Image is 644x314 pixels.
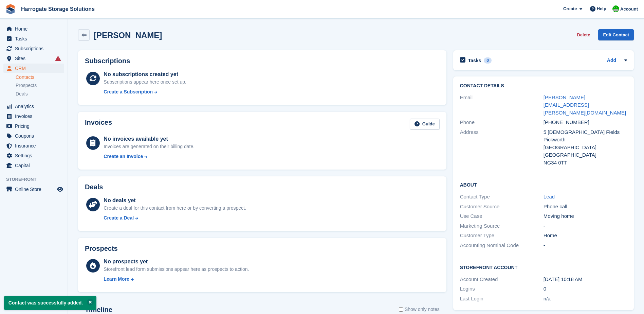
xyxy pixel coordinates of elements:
[612,5,619,12] img: Lee and Michelle Depledge
[104,214,246,222] a: Create a Deal
[16,82,37,89] span: Prospects
[104,266,249,273] div: Storefront lead form submissions appear here as prospects to action.
[460,232,544,240] div: Customer Type
[15,54,56,63] span: Sites
[55,56,61,61] i: Smart entry sync failures have occurred
[607,57,616,65] a: Add
[460,242,544,249] div: Accounting Nominal Code
[15,151,56,160] span: Settings
[399,306,440,313] label: Show only notes
[544,276,627,283] div: [DATE] 10:18 AM
[15,102,56,111] span: Analytics
[15,34,56,43] span: Tasks
[460,295,544,303] div: Last Login
[3,111,64,121] a: menu
[15,131,56,141] span: Coupons
[544,242,627,249] div: -
[544,212,627,220] div: Moving home
[85,306,112,314] h2: Timeline
[460,222,544,230] div: Marketing Source
[3,64,64,73] a: menu
[16,91,28,97] span: Deals
[104,143,195,150] div: Invoices are generated on their billing date.
[620,6,638,13] span: Account
[460,119,544,126] div: Phone
[104,153,195,160] a: Create an Invoice
[544,136,627,144] div: Pickworth
[544,222,627,230] div: -
[104,88,153,95] div: Create a Subscription
[85,245,118,252] h2: Prospects
[544,295,627,303] div: n/a
[15,161,56,170] span: Capital
[3,161,64,170] a: menu
[460,276,544,283] div: Account Created
[5,4,16,14] img: stora-icon-8386f47178a22dfd0bd8f6a31ec36ba5ce8667c1dd55bd0f319d3a0aa187defe.svg
[15,44,56,53] span: Subscriptions
[544,194,555,199] a: Lead
[16,74,64,81] a: Contacts
[104,78,186,86] div: Subscriptions appear here once set up.
[544,151,627,159] div: [GEOGRAPHIC_DATA]
[460,212,544,220] div: Use Case
[3,151,64,160] a: menu
[544,232,627,240] div: Home
[574,29,593,40] button: Delete
[544,159,627,167] div: NG34 0TT
[468,57,481,64] h2: Tasks
[544,94,626,116] a: [PERSON_NAME][EMAIL_ADDRESS][PERSON_NAME][DOMAIN_NAME]
[104,196,246,205] div: No deals yet
[85,57,440,65] h2: Subscriptions
[3,54,64,63] a: menu
[104,276,249,283] a: Learn More
[544,203,627,211] div: Phone call
[15,141,56,151] span: Insurance
[15,111,56,121] span: Invoices
[544,119,627,126] div: [PHONE_NUMBER]
[3,102,64,111] a: menu
[15,121,56,131] span: Pricing
[460,203,544,211] div: Customer Source
[460,285,544,293] div: Logins
[3,141,64,151] a: menu
[544,285,627,293] div: 0
[460,264,627,271] h2: Storefront Account
[56,185,64,193] a: Preview store
[3,24,64,34] a: menu
[460,181,627,188] h2: About
[3,185,64,194] a: menu
[460,128,544,167] div: Address
[544,144,627,152] div: [GEOGRAPHIC_DATA]
[399,306,403,313] input: Show only notes
[597,5,606,12] span: Help
[104,153,143,160] div: Create an Invoice
[15,64,56,73] span: CRM
[4,296,96,310] p: Contact was successfully added.
[460,83,627,89] h2: Contact Details
[104,276,129,283] div: Learn More
[104,70,186,78] div: No subscriptions created yet
[6,176,68,183] span: Storefront
[104,214,134,222] div: Create a Deal
[94,31,162,40] h2: [PERSON_NAME]
[104,258,249,266] div: No prospects yet
[3,34,64,43] a: menu
[16,90,64,98] a: Deals
[15,24,56,34] span: Home
[15,185,56,194] span: Online Store
[563,5,577,12] span: Create
[484,57,492,64] div: 0
[460,193,544,201] div: Contact Type
[16,82,64,89] a: Prospects
[85,183,103,191] h2: Deals
[104,135,195,143] div: No invoices available yet
[3,44,64,53] a: menu
[544,128,627,136] div: 5 [DEMOGRAPHIC_DATA] Fields
[18,3,97,15] a: Harrogate Storage Solutions
[598,29,634,40] a: Edit Contact
[3,131,64,141] a: menu
[104,88,186,95] a: Create a Subscription
[104,205,246,212] div: Create a deal for this contact from here or by converting a prospect.
[460,94,544,117] div: Email
[85,119,112,130] h2: Invoices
